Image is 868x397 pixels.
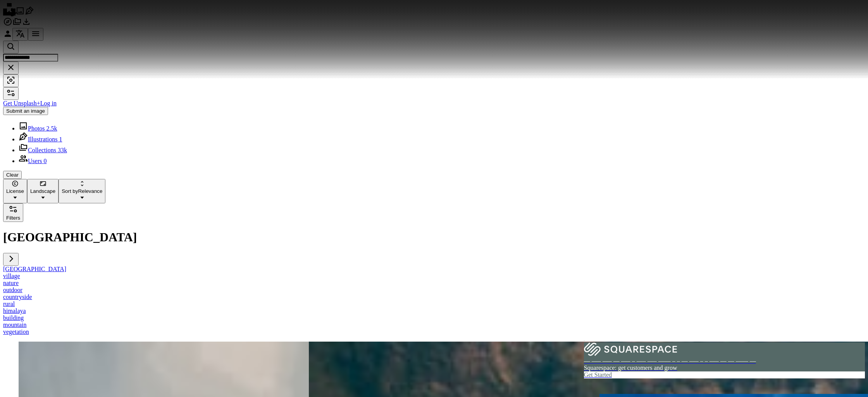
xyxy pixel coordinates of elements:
[3,321,26,328] a: mountain
[19,125,57,132] a: Photos 2.5k
[19,147,67,153] a: Collections 33k
[3,328,29,335] a: vegetation
[584,335,865,378] a: –– ––– ––– –– ––– – ––– ––– –––– – – –– ––– – – ––– –– –– –––– ––Squarespace: get customers and g...
[30,188,55,194] span: Landscape
[3,203,23,222] button: Filters
[62,188,78,194] span: Sort by
[27,179,59,203] button: Landscape
[22,21,31,27] a: Download History
[15,10,25,17] a: Photos
[3,62,19,74] button: Clear
[12,28,28,41] button: Language
[25,10,34,17] a: Illustrations
[59,136,62,143] span: 1
[19,136,62,143] a: Illustrations 1
[59,179,105,203] button: Sort byRelevance
[3,266,66,272] a: [GEOGRAPHIC_DATA]
[3,21,12,27] a: Explore
[12,21,22,27] a: Collections
[62,188,102,194] span: Relevance
[3,107,48,115] button: Submit an image
[584,342,677,356] img: file-1747939142011-51e5cc87e3c9
[3,253,19,266] button: scroll list to the right
[3,171,22,179] button: Clear
[28,28,43,41] button: Menu
[3,74,19,87] button: Visual search
[46,125,57,132] span: 2.5k
[3,308,26,314] a: himalaya
[3,294,32,300] a: countryside
[58,147,67,153] span: 33k
[3,100,40,107] a: Get Unsplash+
[3,87,19,100] button: Filters
[584,364,677,371] span: Squarespace: get customers and grow
[3,41,19,53] button: Search Unsplash
[584,357,756,364] span: –– ––– ––– –– ––– – ––– ––– –––– – – –– ––– – – ––– –– –– –––– ––
[3,301,15,307] a: rural
[3,315,24,321] a: building
[6,188,24,194] span: License
[40,100,57,107] a: Log in
[3,230,865,244] h1: [GEOGRAPHIC_DATA]
[3,41,865,87] form: Find visuals sitewide
[584,371,865,378] div: Get Started
[3,287,22,293] a: outdoor
[43,158,46,164] span: 0
[3,273,20,279] a: village
[19,158,46,164] a: Users 0
[3,33,12,40] a: Log in / Sign up
[3,10,15,17] a: Home — Unsplash
[3,280,19,286] a: nature
[3,179,27,203] button: License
